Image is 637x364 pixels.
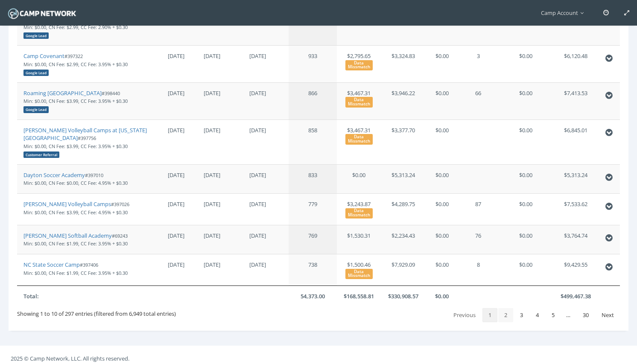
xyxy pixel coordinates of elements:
td: [DATE] [243,82,289,119]
th: $499,467.38 [553,285,598,307]
td: [DATE] [197,164,243,193]
td: $0.00 [426,82,459,119]
td: $2,234.43 [381,225,426,254]
a: Dayton Soccer Academy [23,171,85,179]
td: $0.00 [498,193,553,225]
td: [DATE] [197,119,243,164]
a: Next [596,308,620,323]
td: $9,429.55 [553,254,598,285]
th: $330,908.57 [381,285,426,307]
a: [PERSON_NAME] Softball Academy [23,232,112,239]
td: $6,120.48 [553,45,598,82]
td: 738 [289,254,337,285]
td: $5,313.24 [553,164,598,193]
td: [DATE] [243,119,289,164]
td: $3,467.31 [337,119,381,164]
div: Data Missmatch [345,134,373,144]
td: $3,467.31 [337,82,381,119]
td: 76 [458,225,498,254]
td: $3,946.22 [381,82,426,119]
td: $3,764.74 [553,225,598,254]
small: #397026 Min: $0.00, CN Fee: $3.99, CC Fee: 4.95% + $0.30 [23,201,129,215]
small: #398106 Min: $0.00, CN Fee: $2.99, CC Fee: 2.90% + $0.30 [23,16,128,38]
a: 4 [530,308,545,323]
td: $5,313.24 [381,164,426,193]
th: $168,558.81 [337,285,381,307]
td: $0.00 [337,164,381,193]
td: $0.00 [498,45,553,82]
a: [PERSON_NAME] Volleyball Camps at [US_STATE][GEOGRAPHIC_DATA] [23,126,147,142]
a: Previous [447,308,482,323]
td: $0.00 [426,254,459,285]
td: [DATE] [197,193,243,225]
td: 779 [289,193,337,225]
span: … [561,311,576,319]
a: NC State Soccer Camp [23,261,80,268]
span: [DATE] [168,89,184,97]
div: Google Lead [23,70,49,76]
td: $0.00 [498,82,553,119]
td: $4,289.75 [381,193,426,225]
td: $0.00 [426,45,459,82]
td: $7,533.62 [553,193,598,225]
td: $0.00 [498,225,553,254]
small: #397406 Min: $0.00, CN Fee: $1.99, CC Fee: 3.95% + $0.30 [23,262,128,276]
td: 769 [289,225,337,254]
td: [DATE] [197,45,243,82]
span: [DATE] [168,200,184,208]
td: $0.00 [498,119,553,164]
a: Roaming [GEOGRAPHIC_DATA] [23,89,102,97]
div: Data Missmatch [345,60,373,70]
td: [DATE] [243,254,289,285]
td: [DATE] [243,225,289,254]
th: 54,373.00 [289,285,337,307]
td: [DATE] [197,82,243,119]
td: $3,324.83 [381,45,426,82]
td: [DATE] [197,225,243,254]
td: 833 [289,164,337,193]
td: $0.00 [498,164,553,193]
td: $0.00 [426,164,459,193]
th: Total: [17,285,155,307]
td: $0.00 [426,193,459,225]
a: 3 [514,308,529,323]
div: Google Lead [23,106,49,113]
td: $2,795.65 [337,45,381,82]
div: Data Missmatch [345,269,373,279]
small: #397756 Min: $0.00, CN Fee: $3.99, CC Fee: 3.95% + $0.30 [23,135,128,157]
td: $7,413.53 [553,82,598,119]
a: [PERSON_NAME] Volleyball Camps [23,200,111,208]
td: [DATE] [243,45,289,82]
td: $3,377.70 [381,119,426,164]
span: [DATE] [168,261,184,268]
td: $6,845.01 [553,119,598,164]
div: Showing 1 to 10 of 297 entries (filtered from 6,949 total entries) [17,306,176,317]
td: 87 [458,193,498,225]
span: [DATE] [168,171,184,179]
div: Data Missmatch [345,208,373,218]
td: $3,243.87 [337,193,381,225]
a: 30 [577,308,595,323]
a: Camp Covenant [23,52,64,60]
small: #397322 Min: $0.00, CN Fee: $2.99, CC Fee: 3.95% + $0.30 [23,53,128,75]
span: [DATE] [168,126,184,134]
td: [DATE] [243,193,289,225]
td: $1,530.31 [337,225,381,254]
td: 866 [289,82,337,119]
span: [DATE] [168,52,184,60]
td: 933 [289,45,337,82]
a: 5 [546,308,561,323]
a: 2 [498,308,513,323]
img: Camp Network [6,6,78,21]
td: [DATE] [197,254,243,285]
td: 66 [458,82,498,119]
p: 2025 © Camp Network, LLC. All rights reserved. [11,354,626,363]
td: $0.00 [426,225,459,254]
div: Customer Referral [23,151,59,158]
span: Camp Account [541,9,588,17]
th: $0.00 [426,285,459,307]
td: 858 [289,119,337,164]
td: $0.00 [498,254,553,285]
div: Google Lead [23,32,49,39]
span: [DATE] [168,232,184,239]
